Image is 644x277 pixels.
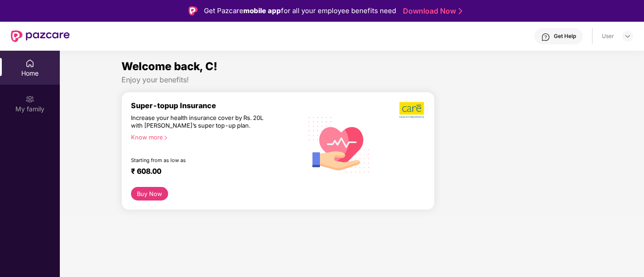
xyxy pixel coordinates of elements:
img: svg+xml;base64,PHN2ZyB4bWxucz0iaHR0cDovL3d3dy53My5vcmcvMjAwMC9zdmciIHhtbG5zOnhsaW5rPSJodHRwOi8vd3... [302,107,376,181]
img: Logo [189,6,198,15]
div: Increase your health insurance cover by Rs. 20L with [PERSON_NAME]’s super top-up plan. [131,114,263,129]
span: Welcome back, C! [121,60,218,73]
div: Know more [131,134,297,140]
div: ₹ 608.00 [131,167,294,178]
div: User [602,33,614,40]
img: b5dec4f62d2307b9de63beb79f102df3.png [399,101,425,119]
strong: mobile app [243,6,281,15]
span: right [163,135,168,140]
div: Get Help [554,33,576,40]
div: Enjoy your benefits! [121,75,582,85]
button: Buy Now [131,187,168,200]
img: New Pazcare Logo [11,30,70,42]
img: svg+xml;base64,PHN2ZyB3aWR0aD0iMjAiIGhlaWdodD0iMjAiIHZpZXdCb3g9IjAgMCAyMCAyMCIgZmlsbD0ibm9uZSIgeG... [25,95,34,104]
div: Starting from as low as [131,157,264,163]
img: svg+xml;base64,PHN2ZyBpZD0iRHJvcGRvd24tMzJ4MzIiIHhtbG5zPSJodHRwOi8vd3d3LnczLm9yZy8yMDAwL3N2ZyIgd2... [624,33,631,40]
img: Stroke [459,6,462,16]
img: svg+xml;base64,PHN2ZyBpZD0iSG9tZSIgeG1sbnM9Imh0dHA6Ly93d3cudzMub3JnLzIwMDAvc3ZnIiB3aWR0aD0iMjAiIG... [25,59,34,68]
img: svg+xml;base64,PHN2ZyBpZD0iSGVscC0zMngzMiIgeG1sbnM9Imh0dHA6Ly93d3cudzMub3JnLzIwMDAvc3ZnIiB3aWR0aD... [541,33,550,42]
a: Download Now [403,6,460,16]
div: Super-topup Insurance [131,101,303,110]
div: Get Pazcare for all your employee benefits need [204,5,396,16]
